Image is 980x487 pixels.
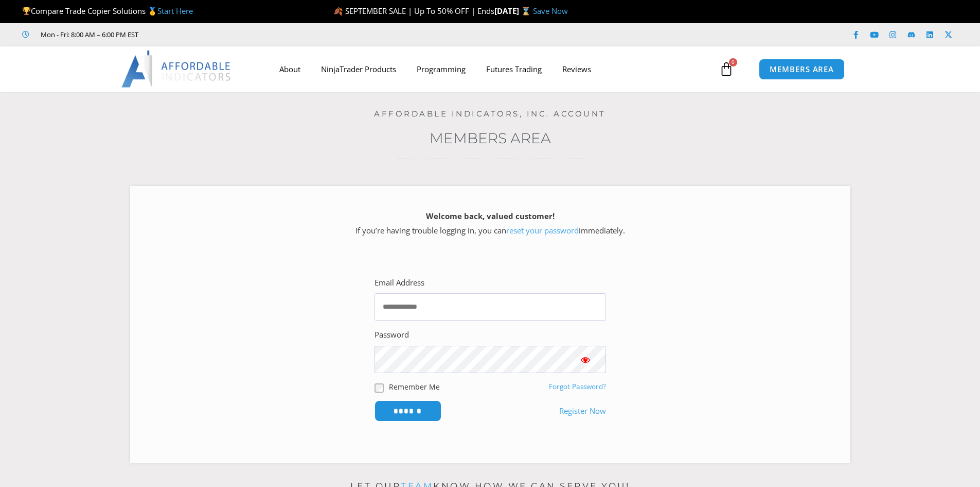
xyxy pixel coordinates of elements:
a: Futures Trading [476,57,552,81]
a: Programming [406,57,476,81]
a: About [269,57,311,81]
img: 🏆 [23,7,30,15]
a: Affordable Indicators, Inc. Account [374,109,606,119]
span: Mon - Fri: 8:00 AM – 6:00 PM EST [38,28,138,41]
strong: Welcome back, valued customer! [426,211,555,221]
span: Compare Trade Copier Solutions 🥇 [22,6,193,16]
span: 🍂 SEPTEMBER SALE | Up To 50% OFF | Ends [333,6,494,16]
button: Show password [565,346,606,373]
span: 0 [729,58,737,66]
label: Email Address [375,276,424,290]
strong: [DATE] ⌛ [494,6,533,16]
a: Forgot Password? [549,382,606,391]
span: MEMBERS AREA [770,65,834,73]
a: reset your password [506,225,579,236]
a: Save Now [533,6,568,16]
a: Start Here [157,6,193,16]
a: Members Area [430,129,551,147]
a: NinjaTrader Products [311,57,406,81]
a: MEMBERS AREA [759,59,845,80]
iframe: Customer reviews powered by Trustpilot [153,29,307,40]
a: Reviews [552,57,601,81]
nav: Menu [269,57,717,81]
label: Remember Me [389,381,440,392]
img: LogoAI | Affordable Indicators – NinjaTrader [121,51,232,88]
label: Password [375,328,409,342]
p: If you’re having trouble logging in, you can immediately. [148,209,832,238]
a: 0 [704,54,749,84]
a: Register Now [559,404,606,418]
